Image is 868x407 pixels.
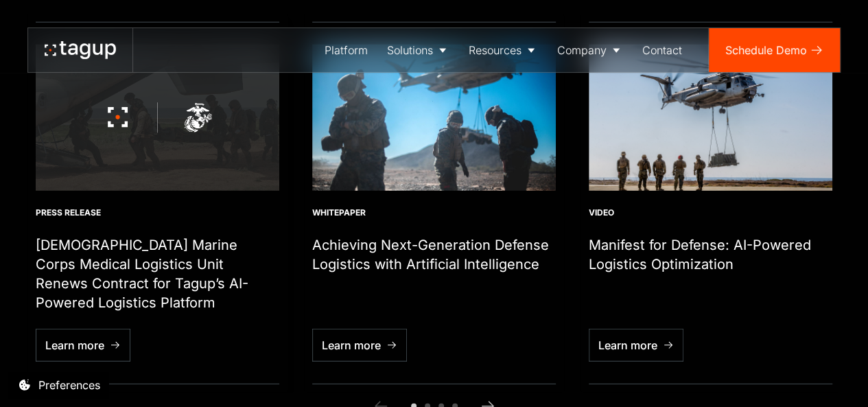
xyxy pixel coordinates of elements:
[380,406,381,406] div: Previous Slide
[598,337,657,353] div: Learn more
[38,377,100,393] div: Preferences
[459,28,548,72] a: Resources
[36,207,279,219] div: Press Release
[589,329,683,362] a: Learn more
[312,329,407,362] a: Learn more
[387,42,433,58] div: Solutions
[325,42,368,58] div: Platform
[580,14,841,393] div: 3 / 6
[642,42,682,58] div: Contact
[304,14,564,393] div: 2 / 6
[36,329,130,362] a: Learn more
[633,28,692,72] a: Contact
[27,14,288,393] div: 1 / 6
[312,45,556,191] img: landing support specialists insert and extract assets in terrain, photo by Sgt. Conner Robbins
[315,28,377,72] a: Platform
[36,45,279,191] img: U.S. Marine Corps Medical Logistics Unit Renews Contract for Tagup’s AI-Powered Logistics Platfor...
[322,337,381,353] div: Learn more
[589,207,832,219] div: Video
[589,235,832,274] h1: Manifest for Defense: AI-Powered Logistics Optimization
[548,28,633,72] a: Company
[312,235,556,274] h1: Achieving Next-Generation Defense Logistics with Artificial Intelligence
[312,207,556,219] div: Whitepaper
[469,42,521,58] div: Resources
[377,28,459,72] a: Solutions
[36,235,279,312] h1: [DEMOGRAPHIC_DATA] Marine Corps Medical Logistics Unit Renews Contract for Tagup’s AI-Powered Log...
[557,42,607,58] div: Company
[725,42,807,58] div: Schedule Demo
[487,406,488,406] div: Next Slide
[709,28,840,72] a: Schedule Demo
[45,337,104,353] div: Learn more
